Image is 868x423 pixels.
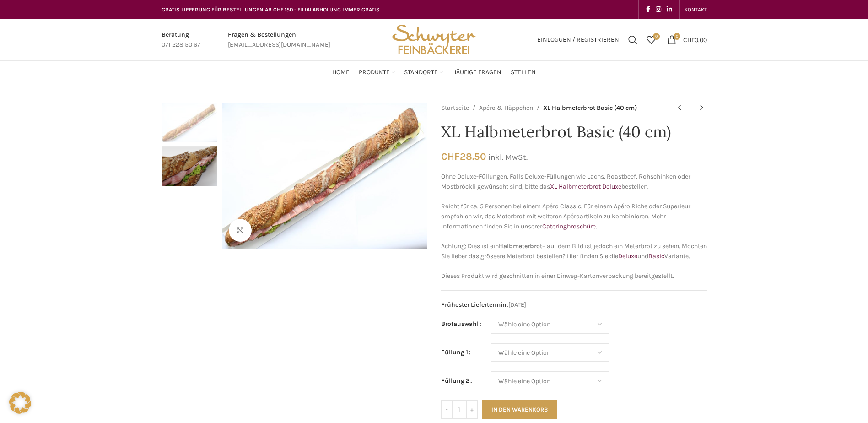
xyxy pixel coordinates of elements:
a: Infobox link [228,30,330,50]
a: Startseite [441,103,469,113]
p: Ohne Deluxe-Füllungen. Falls Deluxe-Füllungen wie Lachs, Roastbeef, Rohschinken oder Mostbröckli ... [441,172,707,192]
a: Facebook social link [643,3,653,16]
bdi: 28.50 [441,151,486,162]
a: XL Halbmeterbrot Deluxe [550,183,621,190]
span: Stellen [511,68,536,77]
bdi: 0.00 [683,36,707,43]
label: Brotauswahl [441,319,481,329]
img: XL Halbmeterbrot Basic (40 cm) [162,103,217,142]
a: Infobox link [162,30,200,50]
small: inkl. MwSt. [488,152,528,162]
input: + [466,400,478,419]
a: KONTAKT [685,0,707,19]
a: Produkte [359,63,395,81]
span: Häufige Fragen [452,68,501,77]
span: [DATE] [441,300,707,310]
input: Produktmenge [453,400,466,419]
a: Cateringbroschüre [542,222,596,230]
button: In den Warenkorb [482,400,557,419]
span: Frühester Liefertermin: [441,301,508,309]
a: Deluxe [618,252,637,260]
span: CHF [683,36,695,43]
a: Einloggen / Registrieren [533,31,624,49]
a: Stellen [511,63,536,81]
a: Standorte [404,63,443,81]
a: Home [332,63,350,81]
div: Meine Wunschliste [642,31,660,49]
span: 0 [653,33,660,40]
img: Bäckerei Schwyter [389,19,479,60]
a: Häufige Fragen [452,63,501,81]
div: Secondary navigation [680,0,712,19]
span: GRATIS LIEFERUNG FÜR BESTELLUNGEN AB CHF 150 - FILIALABHOLUNG IMMER GRATIS [162,6,380,13]
span: KONTAKT [685,6,707,13]
h1: XL Halbmeterbrot Basic (40 cm) [441,123,707,141]
a: Instagram social link [653,3,664,16]
a: Suchen [624,31,642,49]
strong: Halbmeterbrot [499,242,542,250]
span: Standorte [404,68,438,77]
p: Dieses Produkt wird geschnitten in einer Einweg-Kartonverpackung bereitgestellt. [441,271,707,281]
img: XL Halbmeterbrot Basic (40 cm) – Bild 2 [162,146,217,186]
span: Produkte [359,68,390,77]
a: Site logo [389,35,479,43]
a: Next product [696,103,707,114]
span: XL Halbmeterbrot Basic (40 cm) [543,103,637,113]
a: Previous product [674,103,685,114]
span: 0 [674,33,680,40]
label: Füllung 2 [441,376,472,386]
label: Füllung 1 [441,347,471,358]
a: Apéro & Häppchen [479,103,533,113]
div: Main navigation [157,63,712,81]
input: - [441,400,453,419]
a: 0 [642,31,660,49]
p: Achtung: Dies ist ein – auf dem Bild ist jedoch ein Meterbrot zu sehen. Möchten Sie lieber das gr... [441,241,707,262]
nav: Breadcrumb [441,103,665,114]
a: Basic [648,252,664,260]
p: Reicht für ca. 5 Personen bei einem Apéro Classic. Für einem Apéro Riche oder Superieur empfehlen... [441,201,707,232]
a: 0 CHF0.00 [663,31,712,49]
span: CHF [441,151,460,162]
a: Linkedin social link [664,3,675,16]
span: Einloggen / Registrieren [537,37,619,43]
span: Home [332,68,350,77]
